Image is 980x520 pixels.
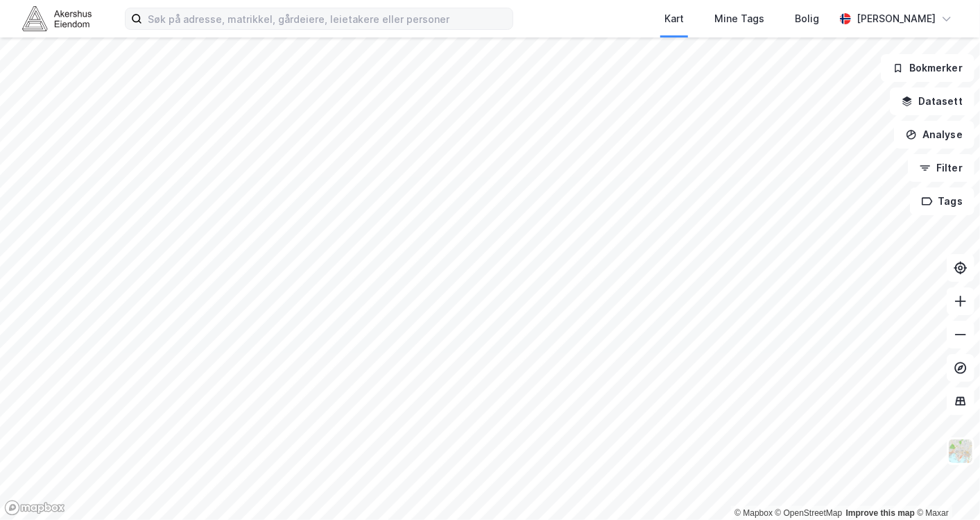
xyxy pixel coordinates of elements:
[795,10,819,27] div: Bolig
[714,10,764,27] div: Mine Tags
[664,10,684,27] div: Kart
[947,438,974,464] img: Z
[22,6,92,31] img: akershus-eiendom-logo.9091f326c980b4bce74ccdd9f866810c.svg
[894,121,974,149] button: Analyse
[911,453,980,520] div: Kontrollprogram for chat
[775,508,843,518] a: OpenStreetMap
[734,508,773,518] a: Mapbox
[4,500,65,516] a: Mapbox homepage
[890,87,974,115] button: Datasett
[857,10,936,27] div: [PERSON_NAME]
[910,187,974,215] button: Tags
[846,508,915,518] a: Improve this map
[881,54,974,82] button: Bokmerker
[908,154,974,182] button: Filter
[911,453,980,520] iframe: Chat Widget
[142,8,513,29] input: Søk på adresse, matrikkel, gårdeiere, leietakere eller personer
